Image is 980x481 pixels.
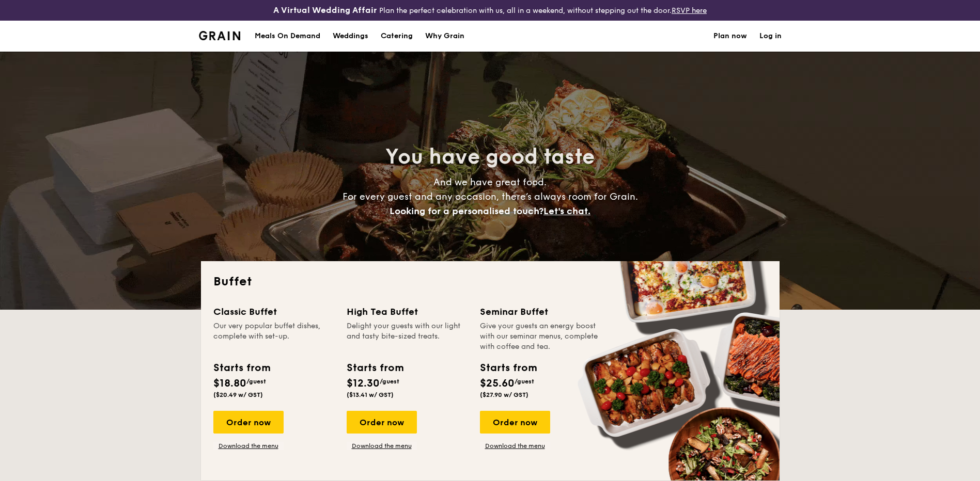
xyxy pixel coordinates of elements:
div: Order now [213,411,284,434]
div: Classic Buffet [213,304,334,319]
a: Catering [375,21,419,52]
span: ($20.49 w/ GST) [213,391,263,398]
div: Give your guests an energy boost with our seminar menus, complete with coffee and tea. [480,321,601,352]
a: Plan now [713,21,747,52]
div: High Tea Buffet [347,304,468,319]
div: Starts from [480,360,536,376]
div: Order now [347,411,417,434]
a: Download the menu [480,442,550,450]
span: Let's chat. [543,205,590,217]
div: Starts from [213,360,270,376]
span: /guest [246,378,266,385]
a: Why Grain [419,21,471,52]
div: Weddings [333,21,368,52]
span: And we have great food. For every guest and any occasion, there’s always room for Grain. [343,177,638,217]
a: Logotype [199,31,241,40]
div: Starts from [347,360,403,376]
span: /guest [515,378,534,385]
img: Grain [199,31,241,40]
a: Download the menu [347,442,417,450]
a: Weddings [326,21,375,52]
div: Meals On Demand [255,21,320,52]
div: Seminar Buffet [480,304,601,319]
div: Plan the perfect celebration with us, all in a weekend, without stepping out the door. [193,4,788,17]
span: ($13.41 w/ GST) [347,391,394,398]
a: Log in [759,21,782,52]
span: Looking for a personalised touch? [390,205,543,217]
div: Our very popular buffet dishes, complete with set-up. [213,321,334,352]
div: Order now [480,411,550,434]
span: /guest [380,378,399,385]
span: ($27.90 w/ GST) [480,391,528,398]
h2: Buffet [213,274,767,290]
span: You have good taste [385,145,595,169]
h4: A Virtual Wedding Affair [273,4,377,17]
span: $18.80 [213,377,246,390]
span: $12.30 [347,377,380,390]
h1: Catering [381,21,413,52]
a: Meals On Demand [248,21,326,52]
div: Delight your guests with our light and tasty bite-sized treats. [347,321,468,352]
a: Download the menu [213,442,284,450]
a: RSVP here [672,6,707,15]
span: $25.60 [480,377,515,390]
div: Why Grain [425,21,464,52]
